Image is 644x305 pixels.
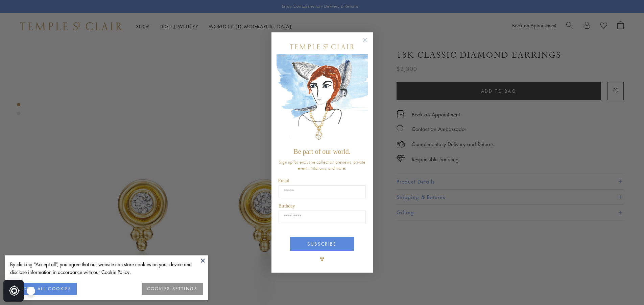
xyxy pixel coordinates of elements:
[279,159,365,171] span: Sign up for exclusive collection previews, private event invitations, and more.
[290,44,354,49] img: Temple St. Clair
[279,203,295,209] span: Birthday
[315,252,329,266] img: TSC
[10,260,203,276] div: By clicking “Accept all”, you agree that our website can store cookies on your device and disclos...
[279,185,366,198] input: Email
[10,283,77,295] button: ACCEPT ALL COOKIES
[364,39,373,48] button: Close dialog
[293,148,350,155] span: Be part of our world.
[277,54,368,144] img: c4a9eb12-d91a-4d4a-8ee0-386386f4f338.jpeg
[278,178,289,183] span: Email
[142,283,203,295] button: COOKIES SETTINGS
[290,237,354,251] button: SUBSCRIBE
[9,285,20,296] img: svg+xml;base64,PHN2ZwogICAgd2lkdGg9IjMyIgogICAgaGVpZ2h0PSIzMiIKICAgIHZpZXdCb3g9IjAgMCAzMiAzMiIKIC...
